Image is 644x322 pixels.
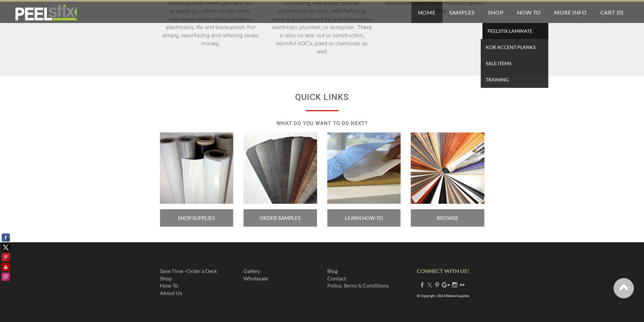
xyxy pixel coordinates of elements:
a: ​Wholesale [243,275,268,281]
img: Picture [160,132,234,204]
span: PEELSTIX Laminate [484,26,547,35]
a: Instagram [452,281,457,288]
img: Picture [243,132,317,204]
span: KOR Accent Planks [482,43,547,52]
a: Shop [481,2,510,23]
a: Home [411,2,443,23]
h6: WHAT DO YOU WANT TO DO NEXT? [160,118,484,129]
a: Cart (0) [594,2,630,23]
a: Contact [327,275,346,281]
a: Policy, Terms & Conditions [327,282,389,289]
a: Pinterest [434,281,440,288]
a: LEARN HOW-TO [327,209,401,227]
h6: QUICK LINKS [160,89,484,105]
a: Gallery​ [243,268,260,274]
a: TRAINING [481,72,548,88]
a: Save Time -Order a Deck [160,268,217,274]
a: Twitter [427,281,432,288]
a: SALE ITEMS [481,55,548,72]
a: PEELSTIX Laminate [481,23,548,39]
a: SHOP SUPPLIES [160,209,234,227]
span: SALE ITEMS [482,59,547,68]
a: More Info [547,2,593,23]
img: Picture [327,132,401,204]
a: Plus [442,281,450,288]
a: Blog [327,268,338,274]
font: © Copyright 2023 Reface Supplies [417,294,469,298]
a: KOR Accent Planks [481,39,548,55]
a: Samples [443,2,481,23]
img: REFACE SUPPLIES [14,4,79,21]
strong: CONNECT WITH US! [417,268,469,274]
img: Picture [411,132,484,204]
span: TRAINING [482,75,547,84]
a: BROWSE COLORS [411,209,484,227]
a: Flickr [459,281,465,288]
a: How-To [160,282,178,289]
span: 0 [618,9,622,16]
a: Shop [160,275,172,281]
a: About Us [160,290,182,296]
a: Facebook [420,281,425,288]
font: ​ [243,268,268,281]
a: ORDER SAMPLES [243,209,317,227]
a: How To [510,2,548,23]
